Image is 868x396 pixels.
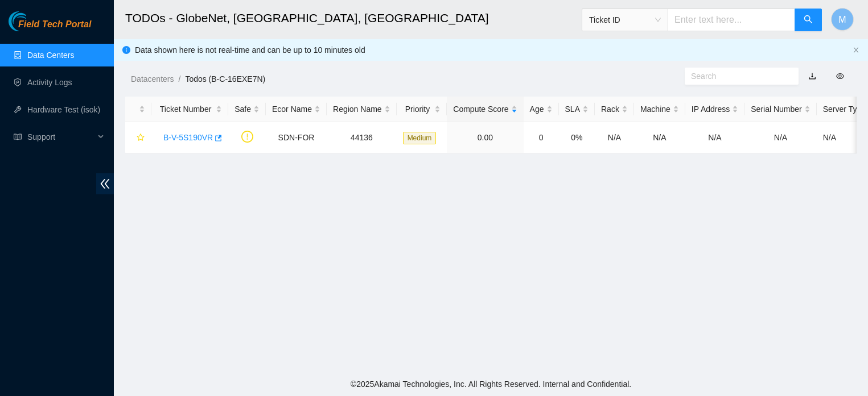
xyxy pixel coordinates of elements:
a: Hardware Test (isok) [27,105,100,114]
button: download [800,67,825,85]
footer: © 2025 Akamai Technologies, Inc. All Rights Reserved. Internal and Confidential. [114,372,868,396]
span: exclamation-circle [241,131,253,143]
span: close [853,47,859,53]
button: search [795,9,822,31]
a: download [808,72,816,81]
button: star [131,128,145,147]
td: SDN-FOR [266,122,327,153]
span: double-left [96,173,114,194]
span: M [838,12,846,27]
a: Activity Logs [27,78,72,87]
button: M [831,8,854,31]
input: Search [691,70,783,82]
span: Ticket ID [589,11,661,28]
img: Akamai Technologies [9,11,57,31]
span: eye [836,72,844,80]
a: Todos (B-C-16EXE7N) [185,74,265,84]
span: star [137,134,145,143]
td: N/A [595,122,634,153]
input: Enter text here... [668,9,795,31]
td: N/A [744,122,816,153]
button: close [853,47,859,54]
td: 0.00 [447,122,523,153]
span: Support [27,126,94,148]
td: N/A [685,122,744,153]
a: B-V-5S190VR [163,133,213,142]
span: search [804,15,813,26]
span: / [178,74,180,84]
span: read [14,133,22,141]
a: Data Centers [27,51,74,60]
td: 44136 [327,122,397,153]
td: 0 [524,122,559,153]
td: N/A [634,122,685,153]
td: 0% [559,122,595,153]
a: Datacenters [131,74,174,84]
a: Akamai TechnologiesField Tech Portal [9,20,91,35]
span: Medium [403,132,437,144]
span: Field Tech Portal [18,19,91,30]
